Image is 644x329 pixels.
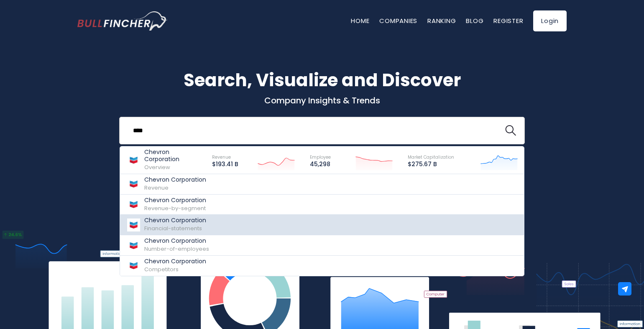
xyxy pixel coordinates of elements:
[77,11,167,31] a: Go to homepage
[144,184,169,192] span: Revenue
[144,258,206,265] p: Chevron Corporation
[120,235,524,256] a: Chevron Corporation Number-of-employees
[505,125,516,136] img: search icon
[144,245,209,253] span: Number-of-employees
[77,67,567,93] h1: Search, Visualize and Discover
[466,16,483,25] a: Blog
[493,16,523,25] a: Register
[77,95,567,106] p: Company Insights & Trends
[144,237,209,244] p: Chevron Corporation
[310,161,331,168] p: 45,298
[144,217,206,224] p: Chevron Corporation
[144,163,170,171] span: Overview
[351,16,369,25] a: Home
[212,154,231,160] span: Revenue
[144,265,179,273] span: Competitors
[408,161,454,168] p: $275.67 B
[427,16,456,25] a: Ranking
[144,224,202,232] span: Financial-statements
[144,149,204,163] p: Chevron Corporation
[77,11,168,31] img: Bullfincher logo
[310,154,331,160] span: Employee
[120,256,524,276] a: Chevron Corporation Competitors
[212,161,238,168] p: $193.41 B
[144,176,206,183] p: Chevron Corporation
[120,215,524,235] a: Chevron Corporation Financial-statements
[144,204,206,212] span: Revenue-by-segment
[120,147,524,174] a: Chevron Corporation Overview Revenue $193.41 B Employee 45,298 Market Capitalization $275.67 B
[408,154,454,160] span: Market Capitalization
[77,161,567,170] p: What's trending
[533,10,567,31] a: Login
[144,197,206,204] p: Chevron Corporation
[120,195,524,215] a: Chevron Corporation Revenue-by-segment
[379,16,417,25] a: Companies
[120,174,524,195] a: Chevron Corporation Revenue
